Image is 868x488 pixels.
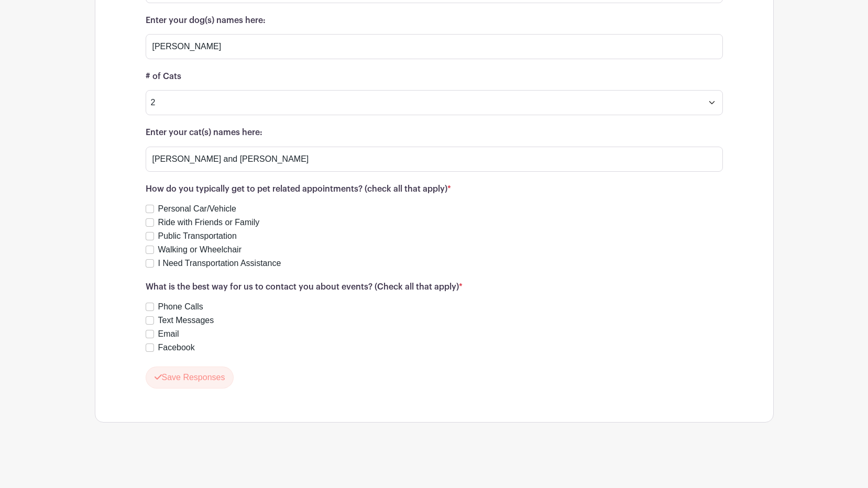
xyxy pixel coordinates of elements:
label: Walking or Wheelchair [158,243,241,256]
label: I Need Transportation Assistance [158,257,281,270]
label: Email [158,328,179,340]
button: Save Responses [146,367,234,389]
label: Phone Calls [158,301,203,313]
label: Text Messages [158,314,214,327]
input: Type your answer [146,34,723,59]
label: Personal Car/Vehicle [158,203,236,215]
label: Public Transportation [158,230,237,242]
label: Facebook [158,341,195,354]
h6: # of Cats [146,72,723,82]
h6: Enter your cat(s) names here: [146,128,723,138]
h6: What is the best way for us to contact you about events? (Check all that apply) [146,282,723,292]
label: Ride with Friends or Family [158,216,260,229]
input: Type your answer [146,147,723,172]
h6: How do you typically get to pet related appointments? (check all that apply) [146,184,723,194]
h6: Enter your dog(s) names here: [146,16,723,26]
